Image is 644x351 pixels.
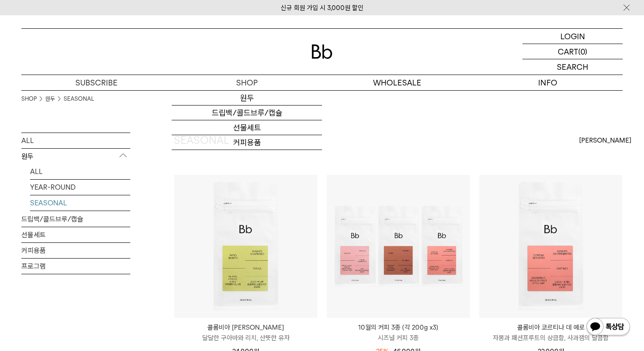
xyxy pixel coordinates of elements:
[30,180,130,195] a: YEAR-ROUND
[327,322,470,333] p: 10월의 커피 3종 (각 200g x3)
[21,75,172,90] a: SUBSCRIBE
[560,29,585,44] p: LOGIN
[312,44,332,59] img: 로고
[558,44,578,59] p: CART
[21,95,37,103] a: SHOP
[557,59,588,75] p: SEARCH
[472,75,623,90] p: INFO
[21,227,130,242] a: 선물세트
[45,95,55,103] a: 원두
[172,135,322,150] a: 커피용품
[21,211,130,227] a: 드립백/콜드브루/캡슐
[479,322,622,333] p: 콜롬비아 코르티나 데 예로
[21,259,130,274] a: 프로그램
[30,164,130,179] a: ALL
[322,75,472,90] p: WHOLESALE
[21,243,130,258] a: 커피용품
[586,317,631,338] img: 카카오톡 채널 1:1 채팅 버튼
[522,44,623,59] a: CART (0)
[479,175,622,318] img: 콜롬비아 코르티나 데 예로
[327,322,470,343] a: 10월의 커피 3종 (각 200g x3) 시즈널 커피 3종
[327,333,470,343] p: 시즈널 커피 3종
[281,4,363,12] a: 신규 회원 가입 시 3,000원 할인
[30,195,130,211] a: SEASONAL
[172,120,322,135] a: 선물세트
[174,322,317,333] p: 콜롬비아 [PERSON_NAME]
[172,106,322,120] a: 드립백/콜드브루/캡슐
[479,333,622,343] p: 자몽과 패션프루트의 상큼함, 사과잼의 달콤함
[522,29,623,44] a: LOGIN
[174,175,317,318] img: 콜롬비아 파티오 보니토
[174,322,317,343] a: 콜롬비아 [PERSON_NAME] 달달한 구아바와 리치, 산뜻한 유자
[172,150,322,165] a: 프로그램
[479,322,622,343] a: 콜롬비아 코르티나 데 예로 자몽과 패션프루트의 상큼함, 사과잼의 달콤함
[578,44,587,59] p: (0)
[21,149,130,164] p: 원두
[172,75,322,90] a: SHOP
[172,91,322,106] a: 원두
[579,135,631,146] span: [PERSON_NAME]
[64,95,94,103] a: SEASONAL
[21,133,130,148] a: ALL
[174,333,317,343] p: 달달한 구아바와 리치, 산뜻한 유자
[327,175,470,318] img: 10월의 커피 3종 (각 200g x3)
